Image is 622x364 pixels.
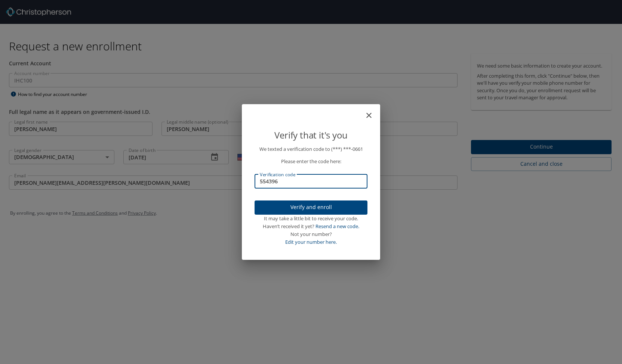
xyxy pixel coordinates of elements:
p: Please enter the code here: [255,158,367,165]
button: close [368,107,377,116]
div: Haven’t received it yet? [255,223,367,230]
div: Not your number? [255,230,367,238]
p: Verify that it's you [255,128,367,142]
div: It may take a little bit to receive your code. [255,215,367,223]
a: Edit your number here. [285,239,337,245]
button: Verify and enroll [255,200,367,215]
span: Verify and enroll [261,203,361,212]
a: Resend a new code. [315,223,359,230]
p: We texted a verification code to (***) ***- 0661 [255,145,367,153]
